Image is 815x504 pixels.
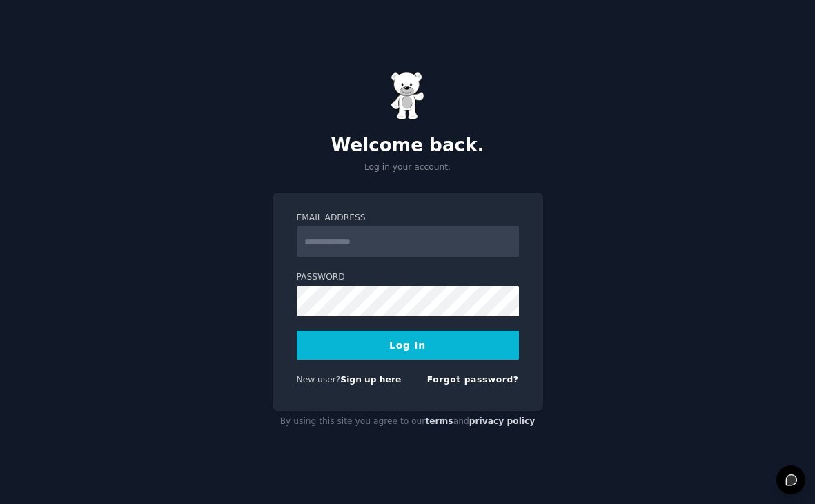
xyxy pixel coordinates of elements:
[273,162,543,174] p: Log in your account.
[427,375,519,385] a: Forgot password?
[425,416,453,426] a: terms
[340,375,401,385] a: Sign up here
[297,212,519,224] label: Email Address
[297,271,519,284] label: Password
[469,416,536,426] a: privacy policy
[297,375,341,385] span: New user?
[273,135,543,157] h2: Welcome back.
[273,411,543,433] div: By using this site you agree to our and
[297,331,519,360] button: Log In
[391,72,425,120] img: Gummy Bear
